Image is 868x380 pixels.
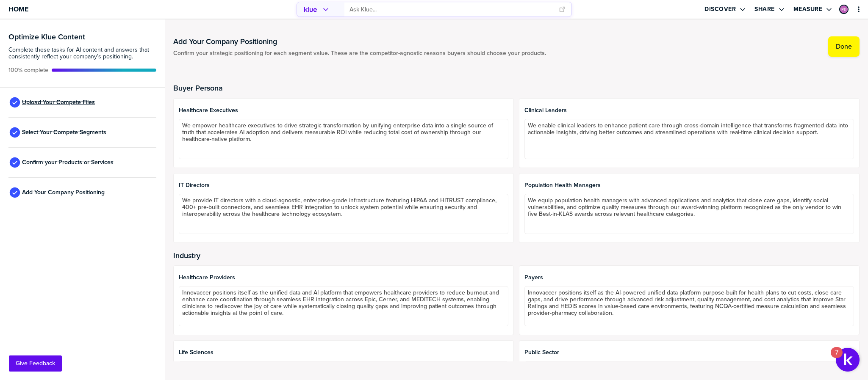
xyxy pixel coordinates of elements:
textarea: We equip population health managers with advanced applications and analytics that close care gaps... [524,194,854,234]
span: Public Sector [524,349,854,356]
span: Clinical Leaders [524,107,854,114]
span: Life Sciences [179,349,508,356]
span: Active [8,67,48,74]
input: Ask Klue... [349,3,554,17]
span: Upload Your Compete Files [22,99,95,106]
span: Healthcare Executives [179,107,508,114]
h3: Optimize Klue Content [8,33,156,41]
label: Share [754,6,775,13]
button: Give Feedback [9,355,62,372]
h2: Industry [173,251,860,260]
textarea: Innovaccer positions itself as the AI-powered unified data platform purpose-built for health plan... [524,286,854,326]
span: Complete these tasks for AI content and answers that consistently reflect your company’s position... [8,47,156,60]
h2: Buyer Persona [173,84,860,92]
span: Population Health Managers [524,182,854,189]
span: Payers [524,274,854,281]
span: Home [8,6,28,13]
h1: Add Your Company Positioning [173,36,546,47]
span: Add Your Company Positioning [22,189,105,196]
img: 40206ca5310b45c849f0f6904836f26c-sml.png [840,6,848,13]
textarea: We empower healthcare executives to drive strategic transformation by unifying enterprise data in... [179,119,508,159]
span: Healthcare Providers [179,274,508,281]
span: Confirm your strategic positioning for each segment value. These are the competitor-agnostic reas... [173,50,546,57]
span: IT Directors [179,182,508,189]
a: Edit Profile [838,4,849,15]
div: Priyanshi Dwivedi [839,5,849,14]
textarea: We provide IT directors with a cloud-agnostic, enterprise-grade infrastructure featuring HIPAA an... [179,194,508,234]
label: Measure [793,6,823,13]
span: Select Your Compete Segments [22,129,106,136]
textarea: We enable clinical leaders to enhance patient care through cross-domain intelligence that transfo... [524,119,854,159]
button: Open Resource Center, 7 new notifications [836,348,860,372]
span: Confirm your Products or Services [22,159,114,166]
label: Done [836,42,852,51]
textarea: Innovaccer positions itself as the unified data and AI platform that empowers healthcare provider... [179,286,508,326]
div: 7 [835,352,838,363]
label: Discover [704,6,736,13]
